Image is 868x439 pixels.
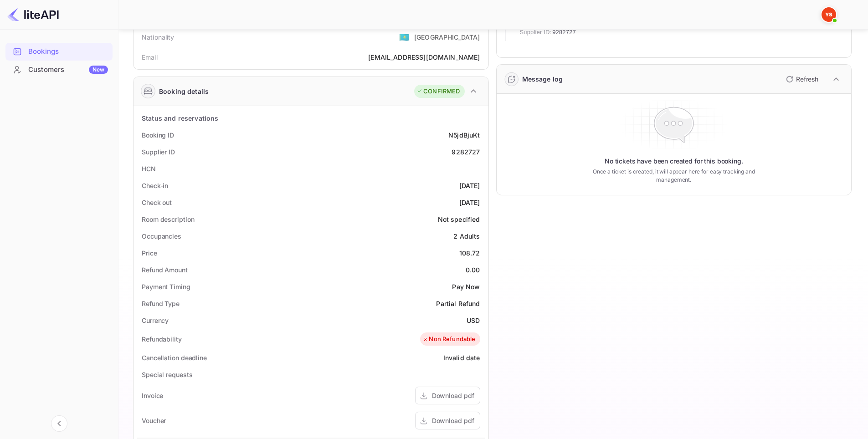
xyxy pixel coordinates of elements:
[467,316,480,325] div: USD
[142,391,163,400] div: Invoice
[142,231,181,241] div: Occupancies
[438,214,480,224] div: Not specified
[142,265,188,275] div: Refund Amount
[452,282,480,291] div: Pay Now
[605,157,743,166] p: No tickets have been created for this booking.
[142,164,156,174] div: HCN
[142,32,175,42] div: Nationality
[453,231,480,241] div: 2 Adults
[578,168,769,184] p: Once a ticket is created, it will appear here for easy tracking and management.
[142,113,218,123] div: Status and reservations
[5,61,113,79] div: CustomersNew
[459,181,480,190] div: [DATE]
[142,147,175,157] div: Supplier ID
[459,198,480,207] div: [DATE]
[552,28,576,37] span: 9282727
[142,248,157,258] div: Price
[432,391,474,400] div: Download pdf
[781,72,822,87] button: Refresh
[422,335,475,344] div: Non Refundable
[159,87,209,96] div: Booking details
[5,61,113,78] a: CustomersNew
[459,248,480,258] div: 108.72
[89,66,108,74] div: New
[822,7,836,22] img: Yandex Support
[51,415,67,432] button: Collapse navigation
[432,416,474,425] div: Download pdf
[142,299,180,308] div: Refund Type
[796,74,818,84] p: Refresh
[436,299,480,308] div: Partial Refund
[443,353,480,362] div: Invalid date
[142,416,166,425] div: Voucher
[466,265,480,275] div: 0.00
[7,7,59,22] img: LiteAPI logo
[28,65,108,75] div: Customers
[142,181,168,190] div: Check-in
[142,370,192,379] div: Special requests
[522,74,563,84] div: Message log
[142,130,174,140] div: Booking ID
[448,130,480,140] div: N5jdBjuKt
[399,29,410,45] span: United States
[142,52,158,62] div: Email
[142,334,182,344] div: Refundability
[28,46,108,57] div: Bookings
[142,198,172,207] div: Check out
[416,87,460,96] div: CONFIRMED
[414,32,480,42] div: [GEOGRAPHIC_DATA]
[5,43,113,61] div: Bookings
[368,52,480,62] div: [EMAIL_ADDRESS][DOMAIN_NAME]
[142,316,169,325] div: Currency
[5,43,113,60] a: Bookings
[142,353,207,362] div: Cancellation deadline
[142,214,194,224] div: Room description
[452,147,480,157] div: 9282727
[142,282,190,291] div: Payment Timing
[520,28,552,37] span: Supplier ID:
